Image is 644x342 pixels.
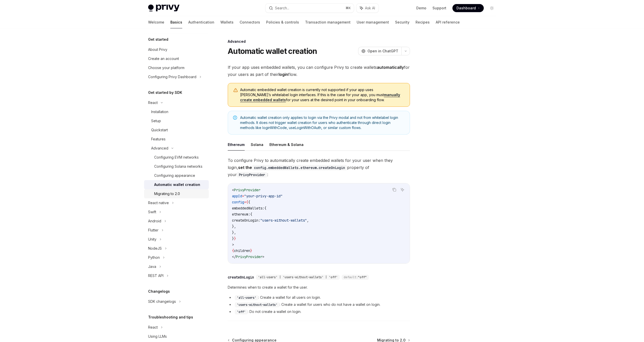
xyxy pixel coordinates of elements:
div: Using LLMs [148,333,167,339]
span: PrivyProvider [236,254,262,259]
li: : Create a wallet for users who do not have a wallet on login. [228,302,410,308]
code: 'off' [235,309,248,314]
span: ethereum: [232,212,250,217]
div: Configuring appearance [154,173,195,179]
a: Configuring Solana networks [144,162,209,171]
div: Quickstart [151,127,168,133]
a: Create an account [144,54,209,63]
div: Java [148,264,156,270]
span: } [232,236,234,241]
div: Python [148,254,160,261]
span: "off" [358,275,367,279]
span: > [232,242,234,247]
a: Using LLMs [144,332,209,341]
div: REST API [148,273,164,279]
span: , [307,218,309,223]
div: Unity [148,236,156,242]
li: : Create a wallet for all users on login. [228,294,410,301]
span: </ [232,254,236,259]
span: config [232,200,244,204]
span: { [248,200,250,204]
button: Toggle dark mode [488,4,496,12]
code: 'users-without-wallets' [235,302,280,307]
a: Configuring EVM networks [144,153,209,162]
a: Setup [144,116,209,125]
span: If your app uses embedded wallets, you can configure Privy to create wallets for your users as pa... [228,64,410,78]
span: = [242,194,244,198]
span: { [264,206,266,210]
span: appId [232,194,242,198]
div: Configuring Solana networks [154,163,202,169]
div: Advanced [151,145,168,151]
span: 'all-users' | 'users-without-wallets' | 'off' [258,275,338,279]
div: Installation [151,109,168,115]
a: Support [432,6,446,11]
span: "users-without-wallets" [260,218,307,223]
span: embeddedWallets: [232,206,264,210]
div: Configuring Privy Dashboard [148,74,196,80]
span: } [250,248,252,253]
a: API reference [436,16,460,28]
div: Advanced [228,39,410,44]
button: Ask AI [356,4,379,13]
span: To configure Privy to automatically create embedded wallets for your user when they login, proper... [228,157,410,178]
span: Ask AI [365,6,375,11]
button: Copy the contents from the code block [391,186,398,193]
span: Automatic embedded wallet creation is currently not supported if your app uses [PERSON_NAME]’s wh... [240,87,405,102]
span: ⌘ K [346,6,351,10]
div: Create an account [148,56,179,62]
span: }, [232,224,236,229]
button: Solana [251,139,263,151]
span: { [246,200,248,204]
div: Android [148,218,161,224]
a: Configuring appearance [144,171,209,180]
div: About Privy [148,47,167,53]
a: Automatic wallet creation [144,180,209,189]
code: 'all-users' [235,295,258,300]
div: Migrating to 2.0 [154,191,180,197]
span: { [232,248,234,253]
a: Transaction management [305,16,351,28]
h5: Get started by SDK [148,90,182,96]
div: React native [148,200,169,206]
span: Dashboard [456,6,476,11]
code: config.embeddedWallets.ethereum.createOnLogin [252,165,347,170]
span: }, [232,230,236,235]
h1: Automatic wallet creation [228,47,317,56]
a: Basics [170,16,182,28]
span: createOnLogin: [232,218,260,223]
button: Search...⌘K [265,4,354,13]
button: Ask AI [399,186,406,193]
span: > [262,254,264,259]
svg: Warning [233,88,238,93]
div: Swift [148,209,156,215]
span: < [232,188,234,192]
div: Choose your platform [148,65,185,71]
a: Recipes [416,16,430,28]
div: NodeJS [148,245,162,251]
a: Quickstart [144,125,209,135]
div: Flutter [148,227,158,233]
a: Migrating to 2.0 [144,189,209,198]
a: Demo [416,6,426,11]
a: Policies & controls [266,16,299,28]
a: Welcome [148,16,164,28]
span: { [250,212,252,217]
div: React [148,324,158,330]
span: "your-privy-app-id" [244,194,283,198]
button: Open in ChatGPT [358,47,401,55]
span: children [234,248,250,253]
span: Open in ChatGPT [367,49,398,54]
a: About Privy [144,45,209,54]
strong: set the [238,165,347,170]
button: Ethereum [228,139,245,151]
a: User management [357,16,389,28]
span: Determines when to create a wallet for the user. [228,284,410,290]
li: : Do not create a wallet on login. [228,309,410,315]
span: = [244,200,246,204]
h5: Get started [148,36,168,42]
strong: automatically [377,65,404,70]
code: PrivyProvider [237,172,267,178]
a: Dashboard [452,4,484,12]
div: SDK changelogs [148,298,176,305]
